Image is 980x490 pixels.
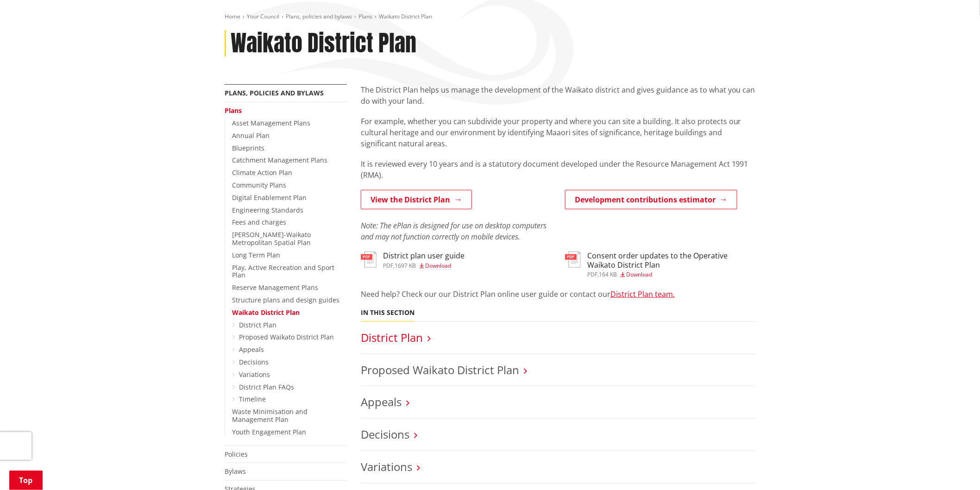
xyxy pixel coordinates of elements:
span: pdf [587,270,597,278]
a: Timeline [239,395,266,403]
a: Asset Management Plans [232,119,310,127]
a: District plan user guide pdf,1697 KB Download [361,251,465,268]
span: Download [626,270,652,278]
a: Appeals [239,345,264,354]
a: Variations [239,370,270,379]
em: Note: The ePlan is designed for use on desktop computers and may not function correctly on mobile... [361,220,547,242]
img: document-pdf.svg [565,251,581,268]
div: , [383,263,465,269]
a: Engineering Standards [232,206,303,214]
h5: In this section [361,309,415,317]
a: Youth Engagement Plan [232,427,306,436]
a: Catchment Management Plans [232,156,327,164]
a: Plans, policies and bylaws [286,13,352,20]
a: Plans [358,13,372,20]
h1: Waikato District Plan [231,30,416,57]
a: Bylaws [225,467,246,476]
h3: Consent order updates to the Operative Waikato District Plan [587,251,755,269]
img: document-pdf.svg [361,251,377,268]
a: Proposed Waikato District Plan [361,362,519,377]
span: Download [425,262,451,270]
a: District Plan FAQs [239,383,294,391]
a: Fees and charges [232,218,286,226]
a: View the District Plan [361,190,472,209]
a: Waste Minimisation and Management Plan [232,407,308,424]
span: 164 KB [599,270,617,278]
h3: District plan user guide [383,251,465,260]
a: Annual Plan [232,131,270,140]
p: For example, whether you can subdivide your property and where you can site a building. It also p... [361,116,755,149]
a: Variations [361,459,412,474]
a: Plans [225,106,242,115]
a: Climate Action Plan [232,168,292,177]
a: [PERSON_NAME]-Waikato Metropolitan Spatial Plan [232,230,311,247]
a: Development contributions estimator [565,190,737,209]
a: Appeals [361,394,402,409]
a: Home [225,13,240,20]
a: Play, Active Recreation and Sport Plan [232,263,334,280]
nav: breadcrumb [225,13,755,21]
a: Decisions [239,358,269,366]
a: Top [9,471,43,490]
a: Waikato District Plan [232,308,300,317]
span: Waikato District Plan [379,13,432,20]
iframe: Messenger Launcher [937,451,971,484]
span: pdf [383,262,393,270]
a: Digital Enablement Plan [232,193,307,202]
div: , [587,272,755,277]
a: Long Term Plan [232,251,280,259]
a: Policies [225,450,248,459]
a: Blueprints [232,144,264,152]
a: Decisions [361,427,409,442]
a: Plans, policies and bylaws [225,88,324,97]
a: District Plan team. [610,289,675,299]
a: District Plan [239,320,276,329]
span: 1697 KB [395,262,416,270]
a: Community Plans [232,181,286,189]
a: Reserve Management Plans [232,283,318,292]
a: Proposed Waikato District Plan [239,333,334,341]
a: District Plan [361,330,423,345]
p: It is reviewed every 10 years and is a statutory document developed under the Resource Management... [361,158,755,181]
p: The District Plan helps us manage the development of the Waikato district and gives guidance as t... [361,84,755,107]
p: Need help? Check our our District Plan online user guide or contact our [361,289,755,300]
a: Your Council [247,13,279,20]
a: Structure plans and design guides [232,295,339,304]
a: Consent order updates to the Operative Waikato District Plan pdf,164 KB Download [565,251,755,277]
